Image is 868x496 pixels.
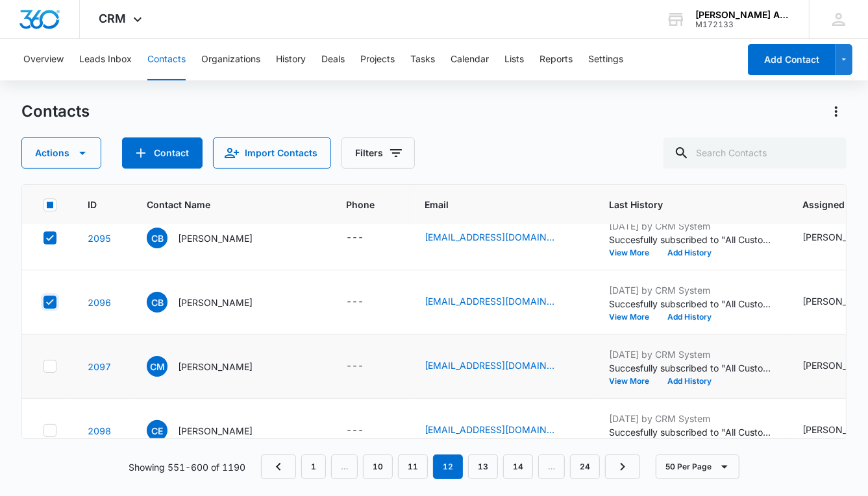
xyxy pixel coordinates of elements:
[451,39,489,80] button: Calendar
[425,230,578,246] div: Email - cberghoff@hotmail.com - Select to Edit Field
[147,39,186,80] button: Contacts
[425,294,578,310] div: Email - cbrier3@hotmail.com - Select to Edit Field
[425,359,578,374] div: Email - cbudreau234@gmail.com - Select to Edit Field
[609,313,658,321] button: View More
[147,228,167,248] span: CB
[178,231,253,245] p: [PERSON_NAME]
[605,455,640,479] a: Next Page
[468,455,498,479] a: Page 13
[147,292,276,313] div: Contact Name - Chelsey Brier - Select to Edit Field
[658,377,721,385] button: Add History
[178,424,253,438] p: [PERSON_NAME]
[588,39,623,80] button: Settings
[695,10,790,20] div: account name
[609,249,658,257] button: View More
[425,198,559,211] span: Email
[147,292,167,313] span: CB
[301,455,326,479] a: Page 1
[261,455,640,479] nav: Pagination
[503,455,533,479] a: Page 14
[346,423,364,438] div: ---
[346,198,375,211] span: Phone
[346,294,387,310] div: Phone - - Select to Edit Field
[147,228,276,248] div: Contact Name - Carmien Berghoff - Select to Edit Field
[425,230,554,244] a: [EMAIL_ADDRESS][DOMAIN_NAME]
[147,356,167,377] span: CM
[341,137,415,169] button: Filters
[410,39,435,80] button: Tasks
[261,455,296,479] a: Previous Page
[609,377,658,385] button: View More
[201,39,260,80] button: Organizations
[695,20,790,29] div: account id
[748,44,836,75] button: Add Contact
[129,460,245,474] p: Showing 551-600 of 1190
[425,423,554,436] a: [EMAIL_ADDRESS][DOMAIN_NAME]
[433,455,463,479] em: 12
[346,359,364,374] div: ---
[88,425,111,436] a: Navigate to contact details page for Casey Ellis
[346,230,364,246] div: ---
[826,101,847,122] button: Actions
[609,412,771,425] p: [DATE] by CRM System
[363,455,393,479] a: Page 10
[23,39,64,80] button: Overview
[346,294,364,310] div: ---
[658,249,721,257] button: Add History
[570,455,600,479] a: Page 24
[398,455,428,479] a: Page 11
[147,420,276,441] div: Contact Name - Casey Ellis - Select to Edit Field
[147,356,276,377] div: Contact Name - Chelsea Mitschelen - Select to Edit Field
[88,233,111,244] a: Navigate to contact details page for Carmien Berghoff
[425,359,554,372] a: [EMAIL_ADDRESS][DOMAIN_NAME]
[609,219,771,233] p: [DATE] by CRM System
[425,294,554,308] a: [EMAIL_ADDRESS][DOMAIN_NAME]
[88,198,97,211] span: ID
[658,313,721,321] button: Add History
[213,137,331,169] button: Import Contacts
[609,233,771,246] p: Succesfully subscribed to "All Customers".
[178,360,253,373] p: [PERSON_NAME]
[609,348,771,361] p: [DATE] by CRM System
[360,39,395,80] button: Projects
[122,137,203,169] button: Add Contact
[147,420,167,441] span: CE
[609,198,752,211] span: Last History
[346,423,387,438] div: Phone - - Select to Edit Field
[609,361,771,375] p: Succesfully subscribed to "All Customers".
[539,39,573,80] button: Reports
[21,102,90,121] h1: Contacts
[346,359,387,374] div: Phone - - Select to Edit Field
[99,12,127,25] span: CRM
[88,297,111,308] a: Navigate to contact details page for Chelsey Brier
[609,425,771,439] p: Succesfully subscribed to "All Customers".
[79,39,132,80] button: Leads Inbox
[321,39,345,80] button: Deals
[21,137,101,169] button: Actions
[276,39,306,80] button: History
[504,39,524,80] button: Lists
[346,230,387,246] div: Phone - - Select to Edit Field
[656,455,739,479] button: 50 Per Page
[147,198,296,211] span: Contact Name
[609,283,771,297] p: [DATE] by CRM System
[609,297,771,311] p: Succesfully subscribed to "All Customers".
[88,361,111,372] a: Navigate to contact details page for Chelsea Mitschelen
[425,423,578,438] div: Email - cdellis4ever@gmail.com - Select to Edit Field
[663,137,847,169] input: Search Contacts
[178,296,253,309] p: [PERSON_NAME]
